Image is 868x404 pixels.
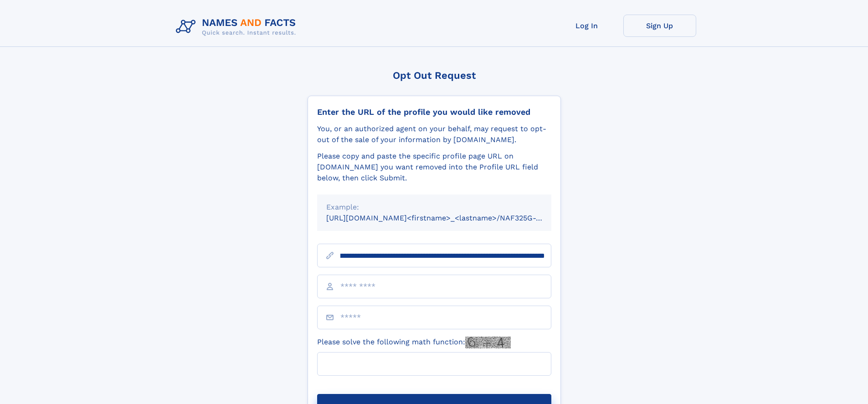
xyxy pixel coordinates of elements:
[172,15,303,39] img: Logo Names and Facts
[317,123,551,145] div: You, or an authorized agent on your behalf, may request to opt-out of the sale of your informatio...
[326,202,542,213] div: Example:
[623,15,696,37] a: Sign Up
[317,337,511,348] label: Please solve the following math function:
[317,107,551,117] div: Enter the URL of the profile you would like removed
[308,70,561,81] div: Opt Out Request
[550,15,623,37] a: Log In
[326,214,569,222] small: [URL][DOMAIN_NAME]<firstname>_<lastname>/NAF325G-xxxxxxxx
[317,151,551,184] div: Please copy and paste the specific profile page URL on [DOMAIN_NAME] you want removed into the Pr...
